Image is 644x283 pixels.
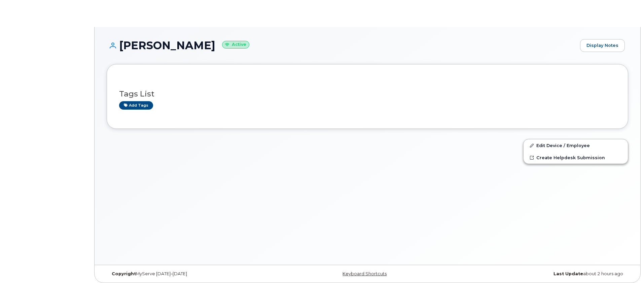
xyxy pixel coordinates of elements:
[119,101,153,110] a: Add tags
[107,39,577,51] h1: [PERSON_NAME]
[454,271,628,277] div: about 2 hours ago
[524,139,628,151] a: Edit Device / Employee
[222,41,249,49] small: Active
[107,271,281,277] div: MyServe [DATE]–[DATE]
[343,271,387,276] a: Keyboard Shortcuts
[553,271,583,276] strong: Last Update
[112,271,136,276] strong: Copyright
[580,39,625,52] a: Display Notes
[119,90,616,98] h3: Tags List
[524,151,628,164] a: Create Helpdesk Submission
